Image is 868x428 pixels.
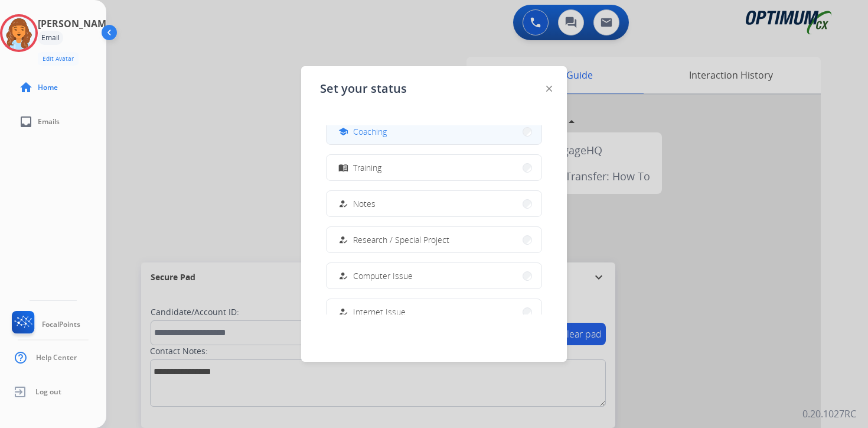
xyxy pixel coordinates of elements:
button: Coaching [327,119,541,144]
button: Computer Issue [327,263,541,288]
img: avatar [2,17,35,50]
button: Training [327,155,541,180]
span: Emails [38,117,60,127]
span: FocalPoints [42,320,80,329]
span: Home [38,83,58,92]
mat-icon: how_to_reg [338,199,348,209]
span: Training [353,161,381,174]
button: Internet Issue [327,299,541,325]
mat-icon: home [19,80,33,95]
mat-icon: menu_book [338,163,348,173]
img: close-button [546,86,552,92]
p: 0.20.1027RC [802,407,856,421]
h3: [PERSON_NAME] [38,17,115,31]
div: Email [38,31,63,45]
span: Research / Special Project [353,234,449,246]
span: Help Center [36,353,77,362]
span: Internet Issue [353,306,406,318]
mat-icon: inbox [19,115,33,129]
span: Set your status [320,80,407,97]
button: Edit Avatar [38,52,79,66]
a: FocalPoints [9,311,80,338]
span: Coaching [353,125,387,138]
mat-icon: school [338,127,348,137]
span: Log out [35,387,61,397]
button: Research / Special Project [327,227,541,252]
mat-icon: how_to_reg [338,307,348,317]
span: Notes [353,197,376,210]
mat-icon: how_to_reg [338,235,348,245]
span: Computer Issue [353,270,413,282]
mat-icon: how_to_reg [338,271,348,281]
button: Notes [327,191,541,216]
